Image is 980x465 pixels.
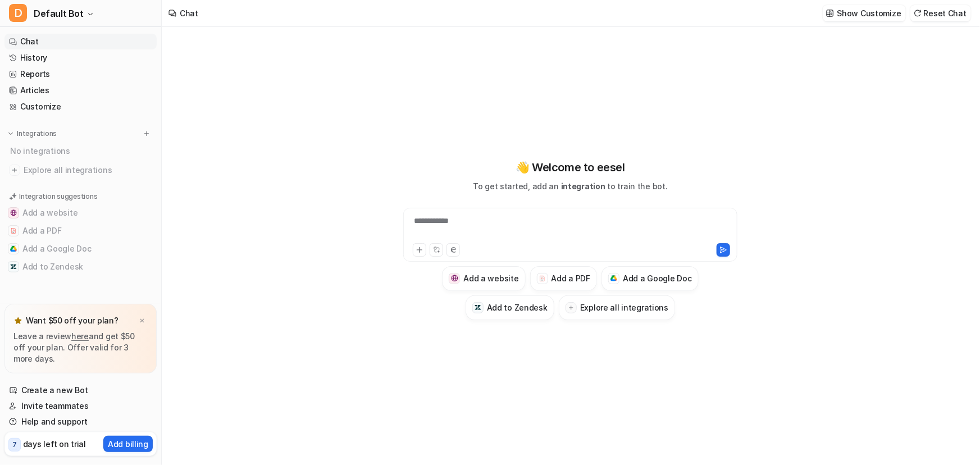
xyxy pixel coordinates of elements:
p: Show Customize [837,7,901,19]
button: Explore all integrations [559,295,675,320]
img: star [13,316,22,325]
img: Add a Google Doc [10,245,17,252]
h3: Add a website [463,272,518,284]
button: Add a PDFAdd a PDF [530,266,597,291]
img: customize [826,9,834,17]
img: Add a website [451,275,458,282]
img: x [139,317,145,325]
img: Add to Zendesk [475,304,482,311]
a: Chat [4,34,157,49]
img: explore all integrations [9,165,20,176]
a: Help and support [4,414,157,430]
div: No integrations [7,142,157,160]
button: Show Customize [823,5,906,21]
a: Reports [4,66,157,82]
p: Add billing [108,438,148,450]
button: Add billing [103,436,153,452]
button: Add a PDFAdd a PDF [4,222,157,240]
a: Articles [4,83,157,98]
h3: Add a Google Doc [623,272,692,284]
h3: Add a PDF [551,272,590,284]
button: Add a websiteAdd a website [4,204,157,222]
button: Add to ZendeskAdd to Zendesk [466,295,554,320]
p: 7 [12,440,17,450]
img: Add a website [10,209,17,216]
img: expand menu [7,130,15,138]
p: days left on trial [23,438,86,450]
button: Add a Google DocAdd a Google Doc [601,266,699,291]
a: History [4,50,157,66]
p: 👋 Welcome to eesel [516,159,625,176]
a: here [71,331,89,341]
h3: Explore all integrations [580,302,668,313]
p: To get started, add an to train the bot. [473,180,667,192]
img: Add a PDF [10,227,17,234]
span: Default Bot [34,6,84,21]
a: Create a new Bot [4,382,157,398]
a: Customize [4,99,157,115]
img: Add a Google Doc [610,275,618,282]
span: Explore all integrations [24,161,152,179]
button: Add to ZendeskAdd to Zendesk [4,258,157,276]
p: Leave a review and get $50 off your plan. Offer valid for 3 more days. [13,331,148,364]
button: Reset Chat [910,5,971,21]
p: Want $50 off your plan? [26,315,118,326]
button: Add a websiteAdd a website [442,266,525,291]
span: integration [561,181,605,191]
p: Integration suggestions [19,192,97,202]
button: Integrations [4,128,60,139]
a: Invite teammates [4,398,157,414]
p: Integrations [17,129,57,138]
h3: Add to Zendesk [487,302,548,313]
div: Chat [180,7,198,19]
button: Add a Google DocAdd a Google Doc [4,240,157,258]
img: reset [914,9,922,17]
img: Add a PDF [539,275,546,282]
img: menu_add.svg [143,130,151,138]
span: D [9,4,27,22]
a: Explore all integrations [4,162,157,178]
img: Add to Zendesk [10,263,17,270]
